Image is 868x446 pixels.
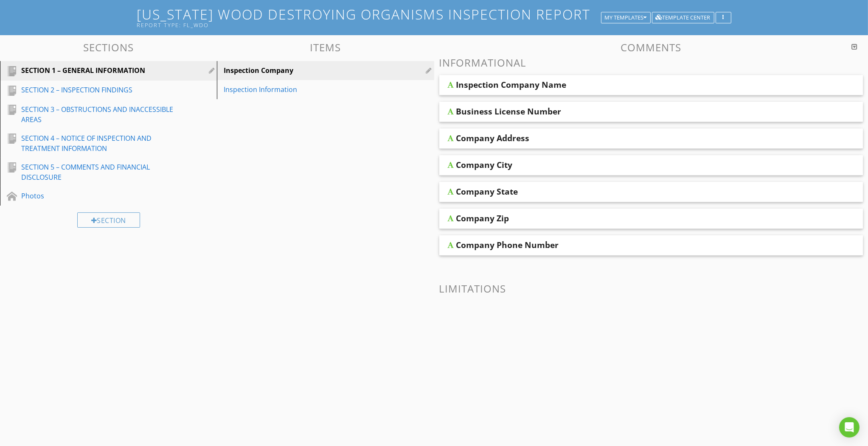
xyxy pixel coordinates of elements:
div: SECTION 4 – NOTICE OF INSPECTION AND TREATMENT INFORMATION [21,133,177,153]
div: SECTION 1 – GENERAL INFORMATION [21,65,177,75]
div: Inspection Information [224,84,398,95]
div: Company State [456,187,518,197]
div: Inspection Company Name [456,80,567,90]
div: Open Intercom Messenger [839,417,860,438]
h3: Items [217,42,434,53]
div: SECTION 2 – INSPECTION FINDINGS [21,85,177,95]
div: Report Type: fl_wdo [137,22,604,28]
div: Company Phone Number [456,240,559,250]
div: Photos [21,191,177,201]
div: Company City [456,160,513,170]
div: Business License Number [456,106,562,117]
div: SECTION 3 – OBSTRUCTIONS AND INACCESSIBLE AREAS [21,104,177,125]
div: Template Center [656,15,711,21]
div: My Templates [605,15,647,21]
div: Company Address [456,133,530,143]
div: Company Zip [456,213,509,223]
h3: Comments [439,42,863,53]
button: My Templates [601,12,651,24]
a: Template Center [652,13,714,21]
h3: Limitations [439,283,863,294]
button: Template Center [652,12,714,24]
div: SECTION 5 – COMMENTS AND FINANCIAL DISCLOSURE [21,162,177,182]
h3: Informational [439,57,863,68]
h1: [US_STATE] Wood Destroying Organisms Inspection Report [137,7,731,28]
div: Inspection Company [224,65,398,75]
div: Section [77,212,140,228]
